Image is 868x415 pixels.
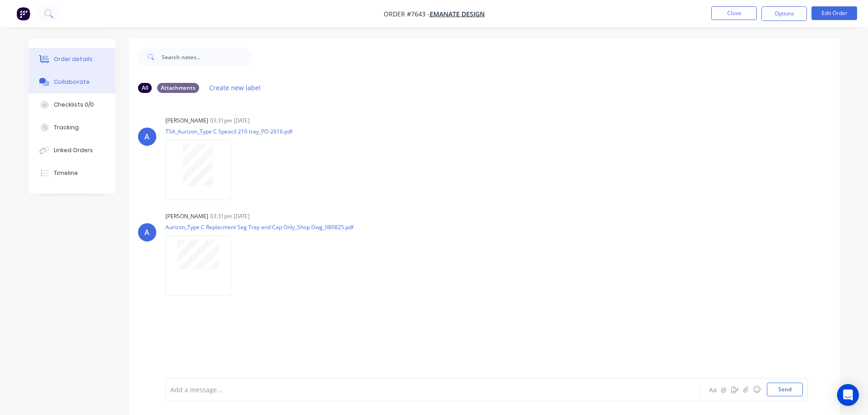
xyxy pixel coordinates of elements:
[29,93,115,116] button: Checklists 0/0
[54,55,92,63] div: Order details
[54,169,78,177] div: Timeline
[719,384,729,395] button: @
[29,162,115,184] button: Timeline
[708,384,719,395] button: Aa
[711,6,757,20] button: Close
[205,82,266,94] button: Create new label
[165,223,354,231] p: Aurizon_Type C Replacment Seg Tray and Cap Only_Shop Dwg_080825.pdf
[165,128,293,135] p: TSA_Aurizon_Type C Speacil 210 tray_PO-2616.pdf
[751,384,762,395] button: ☺
[165,117,208,125] div: [PERSON_NAME]
[16,7,30,20] img: Factory
[54,123,79,132] div: Tracking
[54,101,94,109] div: Checklists 0/0
[54,78,90,86] div: Collaborate
[54,146,93,154] div: Linked Orders
[430,10,485,18] a: Emanate Design
[165,212,208,220] div: [PERSON_NAME]
[812,6,857,20] button: Edit Order
[837,384,859,406] div: Open Intercom Messenger
[29,139,115,162] button: Linked Orders
[29,116,115,139] button: Tracking
[144,227,149,238] div: A
[29,48,115,71] button: Order details
[138,83,152,93] div: All
[767,383,803,396] button: Send
[384,10,430,18] span: Order #7643 -
[210,117,250,125] div: 03:31pm [DATE]
[162,48,252,66] input: Search notes...
[29,71,115,93] button: Collaborate
[761,6,807,21] button: Options
[144,131,149,142] div: A
[157,83,199,93] div: Attachments
[210,212,250,220] div: 03:31pm [DATE]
